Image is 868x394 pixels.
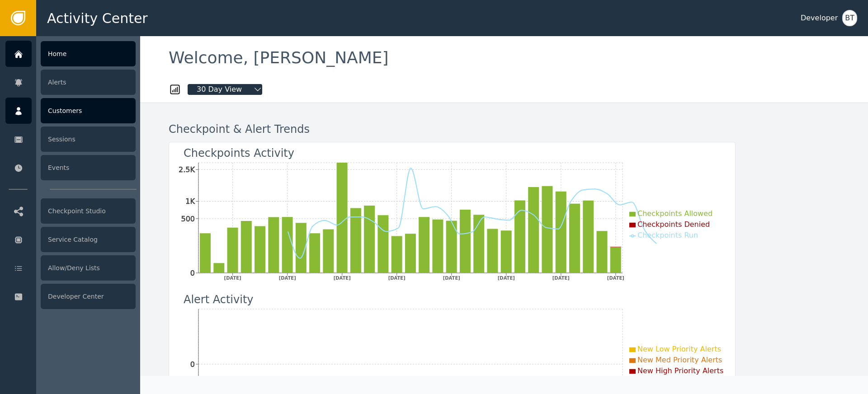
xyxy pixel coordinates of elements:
[637,231,698,239] span: Checkpoints Run
[41,155,136,180] div: Events
[41,41,136,66] div: Home
[41,127,136,152] div: Sessions
[190,360,195,369] tspan: 0
[188,84,251,95] span: 30 Day View
[41,98,136,123] div: Customers
[181,84,269,95] button: 30 Day View
[801,13,838,23] div: Developer
[190,269,195,277] tspan: 0
[47,8,148,28] span: Activity Center
[5,255,136,281] a: Allow/Deny Lists
[224,276,241,281] tspan: [DATE]
[334,276,351,281] tspan: [DATE]
[5,41,136,67] a: Home
[637,209,712,218] span: Checkpoints Allowed
[5,283,136,310] a: Developer Center
[5,198,136,224] a: Checkpoint Studio
[637,220,710,229] span: Checkpoints Denied
[5,98,136,124] a: Customers
[169,50,736,70] div: Welcome , [PERSON_NAME]
[41,255,136,281] div: Allow/Deny Lists
[637,366,723,375] span: New High Priority Alerts
[5,126,136,152] a: Sessions
[185,197,195,206] tspan: 1K
[637,345,721,353] span: New Low Priority Alerts
[552,276,570,281] tspan: [DATE]
[169,121,310,137] div: Checkpoint & Alert Trends
[41,70,136,95] div: Alerts
[5,226,136,253] a: Service Catalog
[842,10,857,26] button: BT
[41,198,136,224] div: Checkpoint Studio
[607,276,624,281] tspan: [DATE]
[279,276,296,281] tspan: [DATE]
[181,215,195,223] tspan: 500
[184,145,294,161] div: Checkpoints Activity
[5,155,136,181] a: Events
[5,69,136,95] a: Alerts
[179,165,195,174] tspan: 2.5K
[498,276,515,281] tspan: [DATE]
[41,284,136,309] div: Developer Center
[637,356,722,364] span: New Med Priority Alerts
[388,276,406,281] tspan: [DATE]
[184,291,254,308] div: Alert Activity
[443,276,460,281] tspan: [DATE]
[41,227,136,252] div: Service Catalog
